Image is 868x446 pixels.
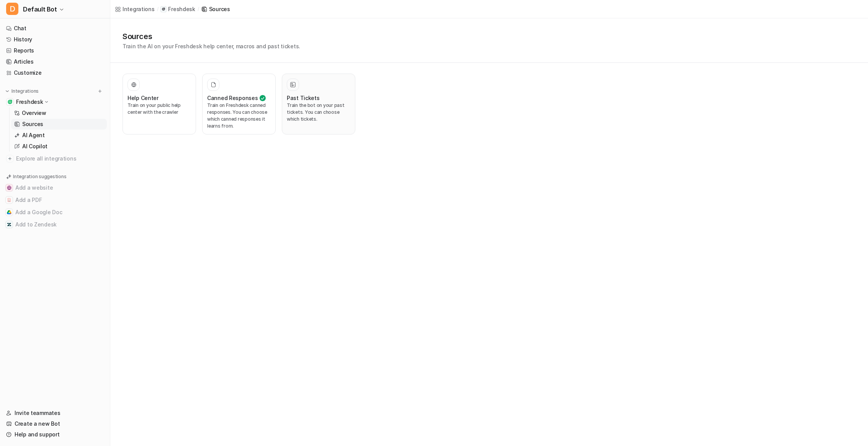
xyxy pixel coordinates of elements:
button: Integrations [3,87,41,95]
a: Customize [3,67,107,78]
img: Freshdesk [8,100,12,104]
button: Add a Google DocAdd a Google Doc [3,206,107,218]
p: Freshdesk [168,5,195,13]
p: AI Agent [22,131,45,139]
a: Create a new Bot [3,418,107,429]
span: Explore all integrations [16,152,104,165]
img: explore all integrations [6,155,14,162]
a: Help and support [3,429,107,440]
p: Integration suggestions [13,173,66,180]
div: Sources [209,5,230,13]
p: Sources [22,120,43,128]
h1: Sources [123,31,300,42]
a: Integrations [115,5,155,13]
span: D [6,3,18,15]
span: / [198,6,199,13]
a: Chat [3,23,107,34]
p: Overview [22,109,46,117]
span: Default Bot [23,4,57,15]
p: Train the bot on your past tickets. You can choose which tickets. [287,102,350,123]
span: / [157,6,159,13]
button: Add a PDFAdd a PDF [3,194,107,206]
p: AI Copilot [22,143,47,150]
img: menu_add.svg [97,89,103,94]
button: Add to ZendeskAdd to Zendesk [3,218,107,231]
img: Add a website [7,185,11,190]
img: Add a Google Doc [7,210,11,215]
button: Past TicketsTrain the bot on your past tickets. You can choose which tickets. [282,74,355,134]
a: AI Copilot [11,141,107,152]
button: Add a websiteAdd a website [3,182,107,194]
a: History [3,34,107,45]
a: Explore all integrations [3,153,107,164]
a: Overview [11,108,107,118]
p: Train on your public help center with the crawler [128,102,191,116]
a: Freshdesk [160,5,195,13]
div: Integrations [123,5,155,13]
a: Sources [201,5,230,13]
a: Invite teammates [3,408,107,418]
button: Canned ResponsesTrain on Freshdesk canned responses. You can choose which canned responses it lea... [202,74,276,134]
h3: Past Tickets [287,94,320,102]
a: AI Agent [11,130,107,141]
a: Articles [3,56,107,67]
p: Integrations [11,88,39,94]
a: Sources [11,119,107,130]
button: Help CenterTrain on your public help center with the crawler [123,74,196,134]
p: Train on Freshdesk canned responses. You can choose which canned responses it learns from. [207,102,271,130]
img: Add to Zendesk [7,222,11,227]
img: expand menu [5,89,10,94]
a: Reports [3,45,107,56]
h3: Help Center [128,94,159,102]
h3: Canned Responses [207,94,258,102]
img: Add a PDF [7,198,11,202]
p: Freshdesk [16,98,43,106]
p: Train the AI on your Freshdesk help center, macros and past tickets. [123,42,300,50]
